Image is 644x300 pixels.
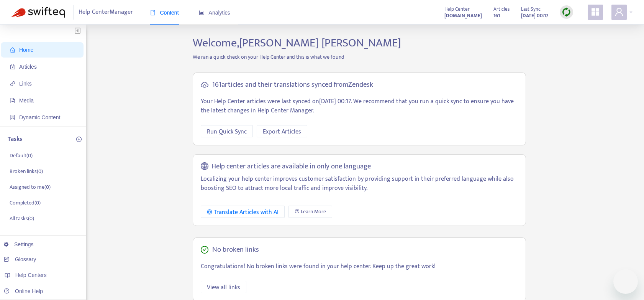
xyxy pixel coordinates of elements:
span: Analytics [199,10,230,16]
p: Your Help Center articles were last synced on [DATE] 00:17 . We recommend that you run a quick sy... [201,97,518,115]
span: home [10,47,15,53]
iframe: Button to launch messaging window [613,269,638,294]
span: Help Centers [15,272,47,278]
a: Learn More [288,206,332,218]
p: Broken links ( 0 ) [10,167,43,175]
h5: 161 articles and their translations synced from Zendesk [212,81,373,89]
p: All tasks ( 0 ) [10,214,34,223]
h5: No broken links [212,246,259,254]
h5: Help center articles are available in only one language [211,162,371,171]
span: file-image [10,98,15,103]
a: Glossary [4,256,36,262]
span: Welcome, [PERSON_NAME] [PERSON_NAME] [193,33,401,53]
span: plus-circle [76,137,82,142]
p: Localizing your help center improves customer satisfaction by providing support in their preferre... [201,175,518,193]
p: Completed ( 0 ) [10,199,41,207]
button: Run Quick Sync [201,125,253,137]
span: account-book [10,64,15,69]
p: Default ( 0 ) [10,152,33,160]
a: Online Help [4,288,43,294]
span: appstore [591,7,600,16]
span: Articles [19,64,37,70]
span: Home [19,47,33,53]
a: [DOMAIN_NAME] [444,11,482,20]
button: Export Articles [257,125,307,137]
span: check-circle [201,246,208,254]
span: area-chart [199,10,204,15]
span: global [201,162,208,171]
span: Export Articles [263,127,301,137]
strong: 161 [493,12,500,20]
span: user [615,7,624,16]
span: Content [150,10,179,16]
span: Help Center Manager [79,5,133,20]
span: View all links [207,283,240,292]
div: Translate Articles with AI [207,208,279,217]
button: Translate Articles with AI [201,206,285,218]
span: Last Sync [521,5,541,13]
a: Settings [4,241,34,247]
p: We ran a quick check on your Help Center and this is what we found [187,53,532,61]
span: container [10,115,15,120]
img: sync.dc5367851b00ba804db3.png [562,7,571,17]
span: Run Quick Sync [207,127,247,137]
span: Help Center [444,5,470,13]
span: Dynamic Content [19,114,60,120]
p: Assigned to me ( 0 ) [10,183,51,191]
button: View all links [201,281,246,293]
span: Links [19,81,32,87]
span: cloud-sync [201,81,208,89]
p: Tasks [8,135,22,144]
p: Congratulations! No broken links were found in your help center. Keep up the great work! [201,262,518,271]
span: link [10,81,15,86]
strong: [DATE] 00:17 [521,12,548,20]
span: Learn More [301,208,326,216]
span: Articles [493,5,510,13]
span: book [150,10,156,15]
span: Media [19,97,34,104]
img: Swifteq [11,7,65,18]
